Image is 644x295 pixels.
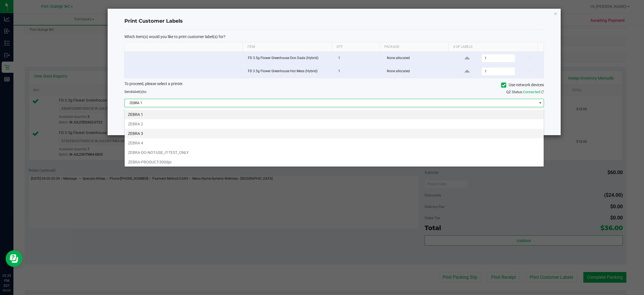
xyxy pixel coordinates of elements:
li: ZEBRA 2 [125,119,544,129]
li: ZEBRA 1 [125,110,544,119]
th: Qty [332,42,380,52]
h4: Print Customer Labels [124,18,544,25]
li: ZEBRA-PRODUCT-300dpi [125,157,544,167]
span: Send to: [124,90,147,94]
th: # of labels [448,42,538,52]
span: Connected [523,90,540,94]
th: Package [380,42,448,52]
span: ZEBRA 1 [125,99,537,107]
div: To proceed, please select a printer. [120,81,548,89]
li: ZEBRA 4 [125,138,544,148]
td: None allocated [383,52,453,65]
td: FD 3.5g Flower Greenhouse Hot Mess (Hybrid) [245,65,335,78]
span: QZ Status: [506,90,544,94]
li: ZEBRA-DO-NOT-USE_IT-TEST_ONLY [125,148,544,157]
td: 1 [335,52,383,65]
li: ZEBRA 3 [125,129,544,138]
td: FD 3.5g Flower Greenhouse Don Dada (Hybrid) [245,52,335,65]
iframe: Resource center [6,250,22,267]
th: Item [243,42,332,52]
td: 1 [335,65,383,78]
span: label(s) [132,90,143,94]
label: Use network devices [501,82,544,88]
td: None allocated [383,65,453,78]
p: Which item(s) would you like to print customer label(s) for? [124,34,544,39]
